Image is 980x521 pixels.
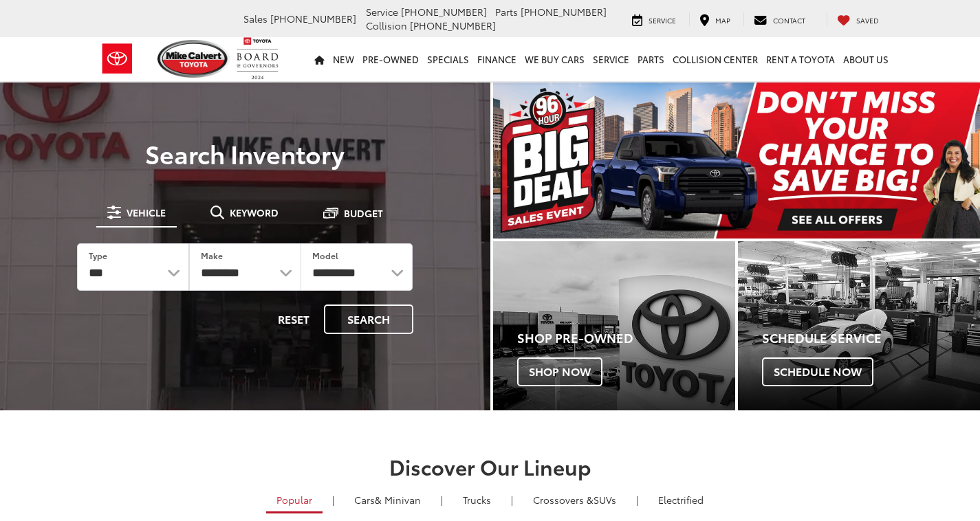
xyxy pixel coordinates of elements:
[243,12,268,25] span: Sales
[622,12,686,26] a: Service
[517,357,602,386] span: Shop Now
[493,241,735,411] div: Toyota
[827,12,889,26] a: My Saved Vehicles
[437,493,446,507] li: |
[533,493,594,507] span: Crossovers &
[230,208,279,217] span: Keyword
[523,488,627,511] a: SUVs
[127,208,166,217] span: Vehicle
[738,241,980,411] a: Schedule Service Schedule Now
[839,37,893,81] a: About Us
[157,40,230,78] img: Mike Calvert Toyota
[521,37,589,81] a: WE BUY CARS
[589,37,633,81] a: Service
[517,331,735,345] h4: Shop Pre-Owned
[58,140,433,167] h3: Search Inventory
[633,493,642,507] li: |
[366,5,398,19] span: Service
[375,493,421,507] span: & Minivan
[201,250,223,261] label: Make
[312,250,338,261] label: Model
[493,241,735,411] a: Shop Pre-Owned Shop Now
[773,15,805,25] span: Contact
[633,37,668,81] a: Parts
[453,488,501,511] a: Trucks
[310,37,329,81] a: Home
[266,488,323,513] a: Popular
[648,488,714,511] a: Electrified
[715,15,730,25] span: Map
[89,250,107,261] label: Type
[689,12,741,26] a: Map
[738,241,980,411] div: Toyota
[521,5,607,19] span: [PHONE_NUMBER]
[649,15,676,25] span: Service
[508,493,516,507] li: |
[366,19,407,32] span: Collision
[270,12,356,25] span: [PHONE_NUMBER]
[856,15,879,25] span: Saved
[762,331,980,345] h4: Schedule Service
[344,208,383,218] span: Budget
[410,19,496,32] span: [PHONE_NUMBER]
[266,304,321,334] button: Reset
[324,304,413,334] button: Search
[98,455,882,478] h2: Discover Our Lineup
[495,5,518,19] span: Parts
[762,37,839,81] a: Rent a Toyota
[329,493,338,507] li: |
[423,37,473,81] a: Specials
[329,37,358,81] a: New
[401,5,487,19] span: [PHONE_NUMBER]
[344,488,431,511] a: Cars
[743,12,816,26] a: Contact
[668,37,762,81] a: Collision Center
[762,357,873,386] span: Schedule Now
[473,37,521,81] a: Finance
[91,36,143,81] img: Toyota
[358,37,423,81] a: Pre-Owned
